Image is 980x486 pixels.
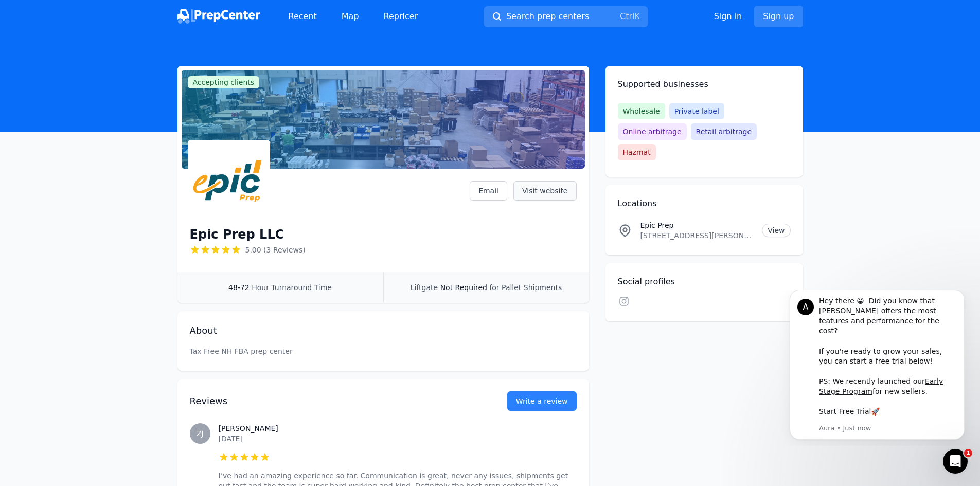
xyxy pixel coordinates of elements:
[618,103,665,119] span: Wholesale
[618,276,791,288] h2: Social profiles
[964,449,972,457] span: 1
[618,144,656,160] span: Hazmat
[762,224,790,237] a: View
[45,6,183,127] div: Hey there 😀 Did you know that [PERSON_NAME] offers the most features and performance for the cost...
[618,197,791,210] h2: Locations
[219,435,243,443] time: [DATE]
[513,181,577,201] a: Visit website
[440,283,487,292] span: Not Required
[669,103,724,119] span: Private label
[97,117,105,125] b: 🚀
[470,181,507,201] a: Email
[252,283,332,292] span: Hour Turnaround Time
[484,6,648,27] button: Search prep centersCtrlK
[754,6,803,27] a: Sign up
[219,423,577,434] h3: [PERSON_NAME]
[943,449,968,474] iframe: Intercom live chat
[411,283,438,292] span: Liftgate
[714,10,742,23] a: Sign in
[188,76,260,88] span: Accepting clients
[618,78,791,91] h2: Supported businesses
[618,123,687,140] span: Online arbitrage
[228,283,250,292] span: 48-72
[45,134,183,143] p: Message from Aura, sent Just now
[489,283,562,292] span: for Pallet Shipments
[634,11,640,21] kbd: K
[507,391,577,411] a: Write a review
[640,230,754,241] p: [STREET_ADDRESS][PERSON_NAME]
[23,9,40,25] div: Profile image for Aura
[774,290,980,446] iframe: Intercom notifications message
[376,6,426,27] a: Repricer
[245,245,306,255] span: 5.00 (3 Reviews)
[190,142,268,220] img: Epic Prep LLC
[620,11,634,21] kbd: Ctrl
[190,346,577,356] p: Tax Free NH FBA prep center
[45,117,97,125] a: Start Free Trial
[177,9,260,24] img: PrepCenter
[691,123,757,140] span: Retail arbitrage
[197,430,204,437] span: ZJ
[333,6,367,27] a: Map
[190,323,577,338] h2: About
[190,394,474,408] h2: Reviews
[280,6,325,27] a: Recent
[506,10,589,23] span: Search prep centers
[640,220,754,230] p: Epic Prep
[45,6,183,132] div: Message content
[190,226,284,243] h1: Epic Prep LLC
